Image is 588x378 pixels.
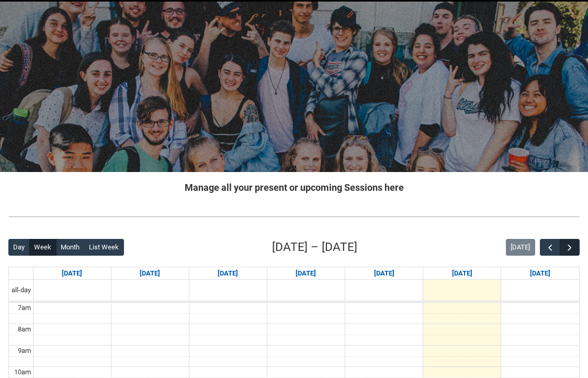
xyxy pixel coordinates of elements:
[60,267,84,280] a: Go to September 7, 2025
[9,285,33,295] span: all-day
[12,367,33,377] div: 10am
[56,239,85,256] button: Month
[8,180,580,194] h2: Manage all your present or upcoming Sessions here
[16,303,33,313] div: 7am
[560,239,580,256] button: Next Week
[216,267,240,280] a: Go to September 9, 2025
[540,239,560,256] button: Previous Week
[29,239,56,256] button: Week
[16,324,33,335] div: 8am
[16,346,33,356] div: 9am
[84,239,124,256] button: List Week
[272,238,357,256] h2: [DATE] – [DATE]
[138,267,162,280] a: Go to September 8, 2025
[8,212,580,222] img: REDU_GREY_LINE
[8,239,30,256] button: Day
[372,267,397,280] a: Go to September 11, 2025
[506,239,535,256] button: [DATE]
[293,267,318,280] a: Go to September 10, 2025
[528,267,552,280] a: Go to September 13, 2025
[450,267,474,280] a: Go to September 12, 2025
